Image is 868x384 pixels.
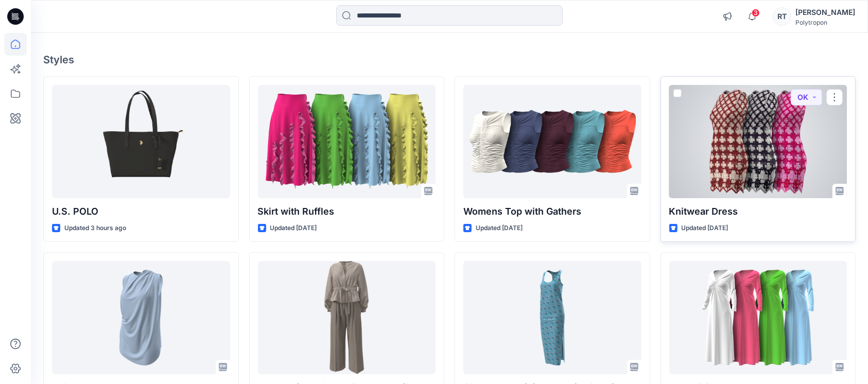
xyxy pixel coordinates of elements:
p: U.S. POLO [52,204,230,219]
a: Sleeveless Midi Dress with Sequin Detail [463,261,641,374]
p: Updated [DATE] [682,223,728,234]
a: U.S. POLO [52,85,230,198]
a: Knitwear Dress [669,85,847,198]
p: Knitwear Dress [669,204,847,219]
a: Skirt with Ruffles [258,85,436,198]
p: Womens Top with Gathers [463,204,641,219]
a: Womens Top with Gathers [463,85,641,198]
a: Jacket with Belt and Gather Details [258,261,436,374]
a: Polypat_1 [52,261,230,374]
h4: Styles [43,54,856,66]
p: Updated [DATE] [476,223,523,234]
a: Dress 005 [669,261,847,374]
span: 3 [752,9,760,17]
p: Skirt with Ruffles [258,204,436,219]
div: Polytropon [795,19,855,26]
p: Updated 3 hours ago [64,223,126,234]
p: Updated [DATE] [270,223,317,234]
div: [PERSON_NAME] [795,6,855,19]
div: RT [773,7,791,26]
